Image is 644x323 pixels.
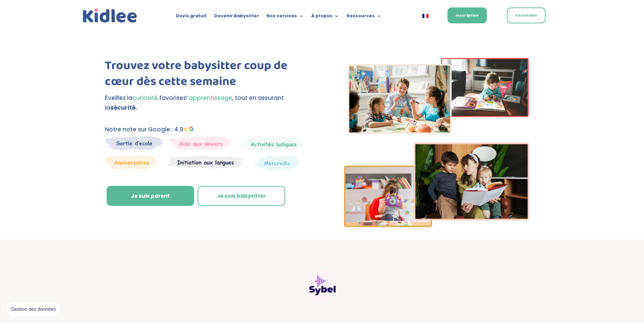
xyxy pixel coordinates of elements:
img: Sortie decole [105,136,164,150]
a: Ressources [347,14,382,21]
span: curiosité, [132,94,159,102]
img: Anniversaire [105,155,158,169]
img: Imgs-2 [344,58,529,227]
button: Gestion des données [7,302,60,317]
a: Je suis parent [107,186,194,206]
p: Éveillez la favorisez , tout en assurant la [105,93,310,113]
a: Connexion [507,7,546,23]
img: Mercredi [238,136,305,152]
strong: sécurité. [110,104,137,112]
a: Kidlee Logo [81,7,139,25]
img: Sybel [307,271,337,301]
a: Je suis babysitter [198,186,285,206]
a: Nos services [266,14,304,21]
img: Thematique [254,155,300,171]
a: À propos [311,14,339,21]
a: Devenir Babysitter [214,14,259,21]
img: Atelier thematique [167,155,244,169]
p: Notre note sur Google : 4.9 [105,125,310,134]
span: l’apprentissage [186,94,232,102]
img: logo_kidlee_bleu [81,7,139,25]
h1: Trouvez votre babysitter coup de cœur dès cette semaine [105,58,310,93]
img: Français [422,14,428,18]
span: Gestion des données [11,306,56,313]
a: Devis gratuit [176,14,207,21]
a: Inscription [447,7,487,23]
img: weekends [169,136,233,150]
